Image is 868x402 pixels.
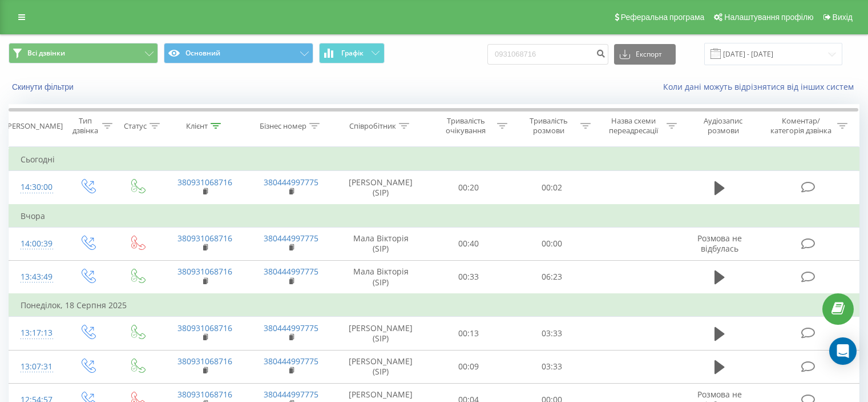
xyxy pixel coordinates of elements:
[510,350,593,383] td: 03:33
[260,121,306,131] div: Бізнес номер
[21,233,51,255] div: 14:00:39
[833,13,853,22] span: Вихід
[21,356,51,378] div: 13:07:31
[334,227,427,260] td: Мала Вікторія (SIP)
[21,176,51,198] div: 14:30:00
[487,44,608,65] input: Пошук за номером
[9,294,859,317] td: Понеділок, 18 Серпня 2025
[177,323,232,333] a: 380931068716
[614,44,676,65] button: Експорт
[334,171,427,205] td: [PERSON_NAME] (SIP)
[9,43,158,63] button: Всі дзвінки
[724,13,813,22] span: Налаштування профілю
[319,43,385,63] button: Графік
[21,322,51,344] div: 13:17:13
[124,121,147,131] div: Статус
[27,49,65,58] span: Всі дзвінки
[427,227,510,260] td: 00:40
[427,317,510,350] td: 00:13
[349,121,396,131] div: Співробітник
[334,350,427,383] td: [PERSON_NAME] (SIP)
[334,317,427,350] td: [PERSON_NAME] (SIP)
[427,350,510,383] td: 00:09
[604,116,664,136] div: Назва схеми переадресації
[621,13,705,22] span: Реферальна програма
[264,356,318,367] a: 380444997775
[264,177,318,188] a: 380444997775
[21,266,51,288] div: 13:43:49
[9,82,79,92] button: Скинути фільтри
[164,43,313,63] button: Основний
[264,266,318,277] a: 380444997775
[510,171,593,205] td: 00:02
[177,266,232,277] a: 380931068716
[72,116,99,136] div: Тип дзвінка
[177,356,232,367] a: 380931068716
[264,323,318,333] a: 380444997775
[690,116,757,136] div: Аудіозапис розмови
[427,260,510,294] td: 00:33
[438,116,495,136] div: Тривалість очікування
[768,116,834,136] div: Коментар/категорія дзвінка
[663,81,859,92] a: Коли дані можуть відрізнятися вiд інших систем
[9,148,859,171] td: Сьогодні
[510,260,593,294] td: 06:23
[264,389,318,400] a: 380444997775
[186,121,208,131] div: Клієнт
[341,49,364,57] span: Графік
[520,116,578,136] div: Тривалість розмови
[829,337,857,365] div: Open Intercom Messenger
[427,171,510,205] td: 00:20
[697,233,742,254] span: Розмова не відбулась
[334,260,427,294] td: Мала Вікторія (SIP)
[264,233,318,244] a: 380444997775
[9,205,859,228] td: Вчора
[177,233,232,244] a: 380931068716
[510,227,593,260] td: 00:00
[5,121,63,131] div: [PERSON_NAME]
[510,317,593,350] td: 03:33
[177,389,232,400] a: 380931068716
[177,177,232,188] a: 380931068716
